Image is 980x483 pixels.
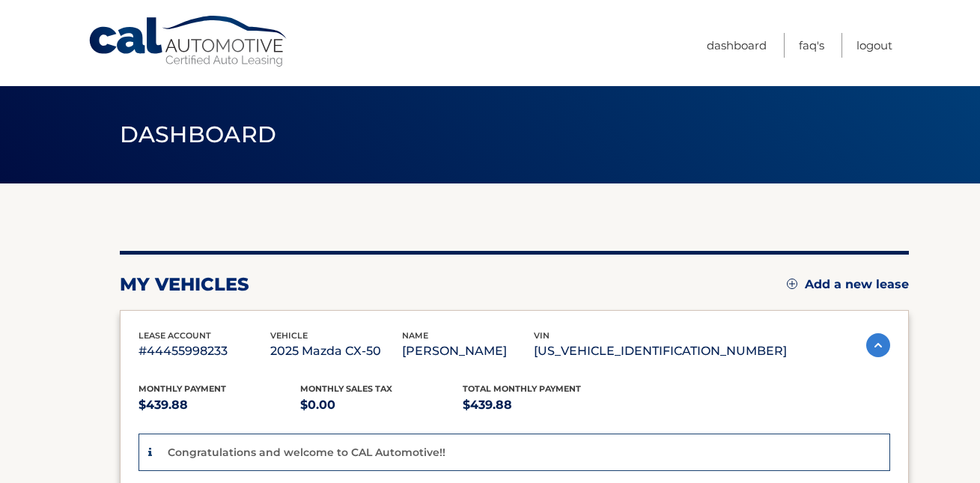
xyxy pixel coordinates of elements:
[139,330,211,341] span: lease account
[300,383,392,394] span: Monthly sales Tax
[139,383,226,394] span: Monthly Payment
[402,330,428,341] span: name
[120,273,249,296] h2: my vehicles
[799,33,824,58] a: FAQ's
[168,446,445,459] p: Congratulations and welcome to CAL Automotive!!
[534,341,787,362] p: [US_VEHICLE_IDENTIFICATION_NUMBER]
[139,395,301,416] p: $439.88
[300,395,463,416] p: $0.00
[88,15,290,68] a: Cal Automotive
[463,395,625,416] p: $439.88
[120,121,277,148] span: Dashboard
[463,383,581,394] span: Total Monthly Payment
[139,341,270,362] p: #44455998233
[402,341,534,362] p: [PERSON_NAME]
[534,330,550,341] span: vin
[856,33,892,58] a: Logout
[270,330,308,341] span: vehicle
[787,277,909,292] a: Add a new lease
[787,279,797,289] img: add.svg
[707,33,767,58] a: Dashboard
[270,341,402,362] p: 2025 Mazda CX-50
[866,333,890,357] img: accordion-active.svg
